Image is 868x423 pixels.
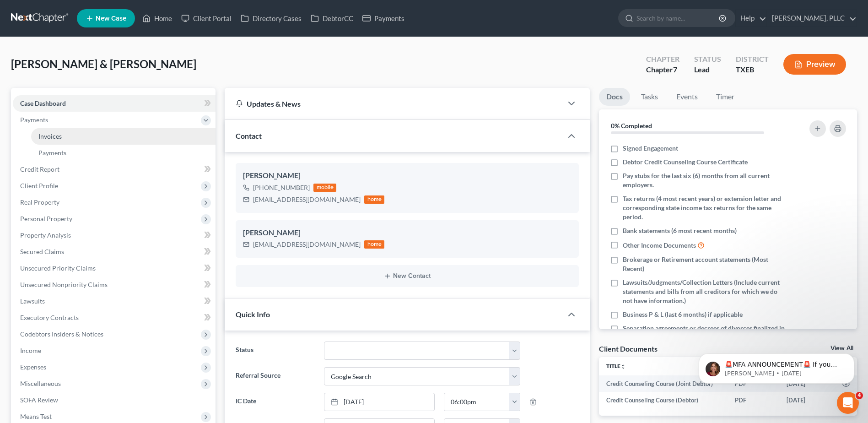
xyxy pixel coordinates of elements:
[709,88,742,106] a: Timer
[623,226,737,235] span: Bank statements (6 most recent months)
[14,58,169,88] div: message notification from Katie, 2w ago. 🚨MFA ANNOUNCEMENT🚨 If you are filing today in Idaho or C...
[736,54,769,65] div: District
[856,392,863,399] span: 4
[13,244,216,260] a: Secured Claims
[96,15,126,22] span: New Case
[38,132,62,140] span: Invoices
[767,10,857,27] a: [PERSON_NAME], PLLC
[20,363,46,371] span: Expenses
[623,324,785,342] span: Separation agreements or decrees of divorces finalized in the past 2 years
[306,10,358,27] a: DebtorCC
[313,184,336,192] div: mobile
[673,65,677,74] span: 7
[243,272,571,280] button: New Contact
[253,240,361,249] div: [EMAIL_ADDRESS][DOMAIN_NAME]
[634,88,665,106] a: Tasks
[138,10,177,27] a: Home
[231,393,319,411] label: IC Date
[623,241,696,250] span: Other Income Documents
[20,99,66,107] span: Case Dashboard
[13,161,216,178] a: Credit Report
[13,392,216,408] a: SOFA Review
[623,194,785,222] span: Tax returns (4 most recent years) or extension letter and corresponding state income tax returns ...
[364,240,384,249] div: home
[20,314,79,321] span: Executory Contracts
[20,396,58,404] span: SOFA Review
[13,260,216,277] a: Unsecured Priority Claims
[13,293,216,309] a: Lawsuits
[236,131,262,140] span: Contact
[177,10,236,27] a: Client Portal
[669,88,705,106] a: Events
[236,10,306,27] a: Directory Cases
[599,88,630,106] a: Docs
[358,10,409,27] a: Payments
[13,227,216,244] a: Property Analysis
[20,412,52,420] span: Means Test
[13,95,216,112] a: Case Dashboard
[694,54,721,65] div: Status
[20,248,64,255] span: Secured Claims
[243,170,571,181] div: [PERSON_NAME]
[599,344,658,353] div: Client Documents
[444,393,510,411] input: -- : --
[599,392,728,408] td: Credit Counseling Course (Debtor)
[13,277,216,293] a: Unsecured Nonpriority Claims
[11,57,196,70] span: [PERSON_NAME] & [PERSON_NAME]
[20,264,96,272] span: Unsecured Priority Claims
[646,65,679,75] div: Chapter
[646,54,679,65] div: Chapter
[20,165,59,173] span: Credit Report
[623,171,785,190] span: Pay stubs for the last six (6) months from all current employers.
[20,330,103,338] span: Codebtors Insiders & Notices
[685,296,868,398] iframe: Intercom notifications message
[728,392,779,408] td: PDF
[623,157,748,167] span: Debtor Credit Counseling Course Certificate
[253,183,310,192] div: [PHONE_NUMBER]
[231,342,319,360] label: Status
[623,255,785,273] span: Brokerage or Retirement account statements (Most Recent)
[236,310,270,319] span: Quick Info
[837,392,859,414] iframe: Intercom live chat
[253,195,361,204] div: [EMAIL_ADDRESS][DOMAIN_NAME]
[20,281,108,288] span: Unsecured Nonpriority Claims
[40,65,158,74] p: 🚨MFA ANNOUNCEMENT🚨 If you are filing [DATE] in [US_STATE] or [US_STATE], you need to have MFA ena...
[236,99,551,108] div: Updates & News
[783,54,846,75] button: Preview
[736,65,769,75] div: TXEB
[611,122,652,130] strong: 0% Completed
[636,10,720,27] input: Search by name...
[20,116,48,124] span: Payments
[324,393,434,411] a: [DATE]
[20,297,45,305] span: Lawsuits
[20,231,71,239] span: Property Analysis
[20,347,41,354] span: Income
[20,198,59,206] span: Real Property
[620,364,626,369] i: unfold_more
[13,309,216,326] a: Executory Contracts
[364,195,384,204] div: home
[623,278,785,305] span: Lawsuits/Judgments/Collection Letters (Include current statements and bills from all creditors fo...
[736,10,766,27] a: Help
[623,310,743,319] span: Business P & L (last 6 months) if applicable
[20,215,72,222] span: Personal Property
[31,128,216,145] a: Invoices
[231,367,319,385] label: Referral Source
[20,380,61,387] span: Miscellaneous
[694,65,721,75] div: Lead
[243,228,571,239] div: [PERSON_NAME]
[779,392,835,408] td: [DATE]
[623,144,678,153] span: Signed Engagement
[599,375,728,392] td: Credit Counseling Course (Joint Debtor)
[31,145,216,161] a: Payments
[606,363,626,369] a: Titleunfold_more
[40,74,158,82] p: Message from Katie, sent 2w ago
[20,182,58,190] span: Client Profile
[21,66,35,81] img: Profile image for Katie
[38,149,66,157] span: Payments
